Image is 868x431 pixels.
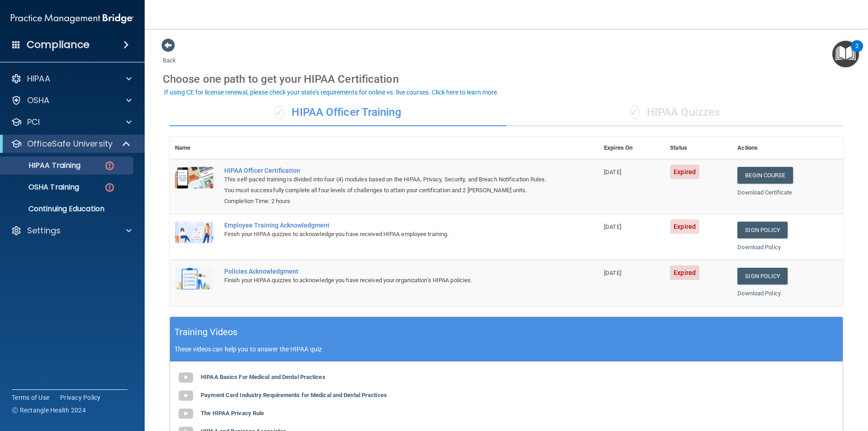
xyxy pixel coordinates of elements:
[6,183,79,192] p: OSHA Training
[175,324,238,340] h5: Training Videos
[274,105,284,119] span: ✓
[11,9,134,28] img: PMB logo
[506,99,843,126] div: HIPAA Quizzes
[6,204,129,213] p: Continuing Education
[224,275,553,286] div: Finish your HIPAA quizzes to acknowledge you have received your organization’s HIPAA policies.
[12,406,86,415] span: Ⓒ Rectangle Health 2024
[630,105,640,119] span: ✓
[11,138,131,149] a: OfficeSafe University
[27,138,113,149] p: OfficeSafe University
[670,265,699,280] span: Expired
[737,167,793,184] a: Begin Course
[224,229,553,240] div: Finish your HIPAA quizzes to acknowledge you have received HIPAA employee training.
[855,46,859,58] div: 2
[27,95,50,106] p: OSHA
[201,374,325,380] b: HIPAA Basics For Medical and Dental Practices
[6,161,80,170] p: HIPAA Training
[737,290,781,297] a: Download Policy
[175,346,838,353] p: These videos can help you to answer the HIPAA quiz
[670,219,699,234] span: Expired
[60,393,101,402] a: Privacy Policy
[11,225,132,236] a: Settings
[177,405,195,423] img: gray_youtube_icon.38fcd6cc.png
[163,46,176,64] a: Back
[224,167,553,174] a: HIPAA Officer Certification
[201,392,387,398] b: Payment Card Industry Requirements for Medical and Dental Practices
[11,95,132,106] a: OSHA
[604,223,621,230] span: [DATE]
[224,222,553,229] div: Employee Training Acknowledgment
[604,169,621,175] span: [DATE]
[11,117,132,128] a: PCI
[832,41,859,67] button: Open Resource Center, 2 new notifications
[224,174,553,196] div: This self-paced training is divided into four (4) modules based on the HIPAA, Privacy, Security, ...
[737,189,792,196] a: Download Certificate
[177,369,195,387] img: gray_youtube_icon.38fcd6cc.png
[604,270,621,276] span: [DATE]
[732,137,843,159] th: Actions
[224,268,553,275] div: Policies Acknowledgment
[224,196,553,207] div: Completion Time: 2 hours
[177,387,195,405] img: gray_youtube_icon.38fcd6cc.png
[670,165,699,179] span: Expired
[164,89,499,95] div: If using CE for license renewal, please check your state's requirements for online vs. live cours...
[163,66,850,92] div: Choose one path to get your HIPAA Certification
[170,99,506,126] div: HIPAA Officer Training
[104,182,115,193] img: danger-circle.6113f641.png
[27,38,90,51] h4: Compliance
[665,137,732,159] th: Status
[737,244,781,251] a: Download Policy
[104,160,115,171] img: danger-circle.6113f641.png
[27,117,40,128] p: PCI
[170,137,219,159] th: Name
[11,73,132,84] a: HIPAA
[737,222,788,238] a: Sign Policy
[737,268,788,284] a: Sign Policy
[201,410,264,417] b: The HIPAA Privacy Rule
[163,88,500,97] button: If using CE for license renewal, please check your state's requirements for online vs. live cours...
[27,73,50,84] p: HIPAA
[599,137,665,159] th: Expires On
[27,225,61,236] p: Settings
[12,393,49,402] a: Terms of Use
